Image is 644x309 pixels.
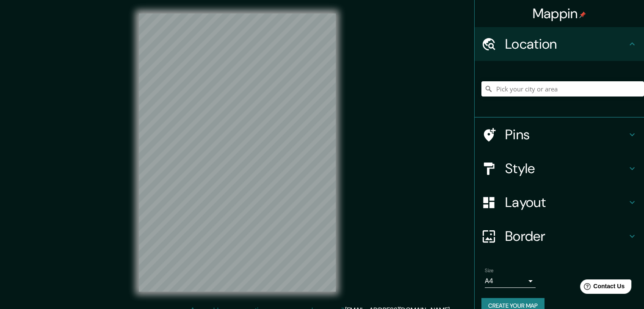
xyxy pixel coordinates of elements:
div: Layout [475,185,644,219]
div: Location [475,27,644,61]
iframe: Help widget launcher [569,276,635,300]
h4: Pins [505,126,627,143]
h4: Mappin [533,5,586,22]
input: Pick your city or area [481,81,644,97]
h4: Border [505,228,627,245]
div: Pins [475,118,644,152]
div: A4 [485,274,536,288]
div: Style [475,152,644,185]
h4: Location [505,36,627,52]
h4: Style [505,160,627,177]
label: Size [485,267,494,274]
canvas: Map [139,14,336,292]
div: Border [475,219,644,253]
h4: Layout [505,194,627,211]
img: pin-icon.png [579,11,586,18]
